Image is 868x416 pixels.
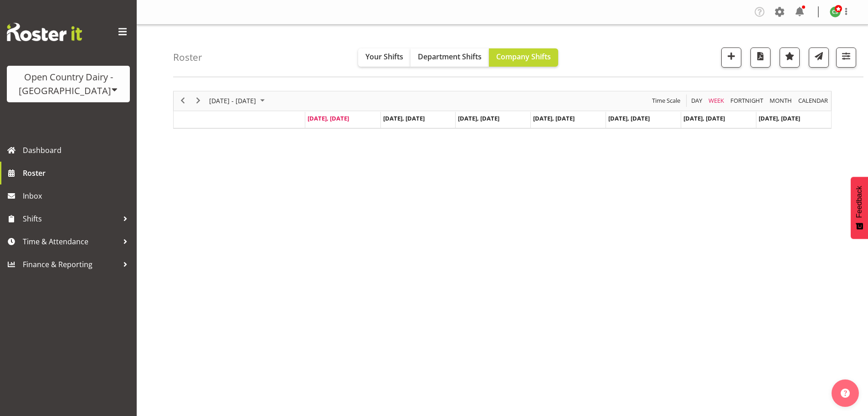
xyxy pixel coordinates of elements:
[23,189,132,203] span: Inbox
[23,235,118,248] span: Time & Attendance
[836,47,856,68] button: Filter Shifts
[797,95,829,106] span: calendar
[797,95,830,106] button: Month
[841,389,850,398] img: help-xxl-2.png
[759,114,800,122] span: [DATE], [DATE]
[192,95,205,106] button: Next
[690,95,703,106] span: Day
[173,91,832,129] div: Timeline Week of August 11, 2025
[809,47,829,68] button: Send a list of all shifts for the selected filtered period to all rostered employees.
[690,95,704,106] button: Timeline Day
[651,95,682,106] button: Time Scale
[208,95,257,106] span: [DATE] - [DATE]
[721,47,741,68] button: Add a new shift
[729,95,764,106] span: Fortnight
[23,143,132,157] span: Dashboard
[190,91,206,111] div: next period
[208,95,269,106] button: August 2025
[7,23,82,41] img: Rosterit website logo
[750,47,770,68] button: Download a PDF of the roster according to the set date range.
[206,91,270,111] div: August 11 - 17, 2025
[651,95,681,106] span: Time Scale
[308,114,349,122] span: [DATE], [DATE]
[175,91,190,111] div: previous period
[769,95,793,106] span: Month
[533,114,575,122] span: [DATE], [DATE]
[358,48,411,67] button: Your Shifts
[683,114,725,122] span: [DATE], [DATE]
[383,114,425,122] span: [DATE], [DATE]
[830,6,841,17] img: carl-stewart11229.jpg
[496,52,551,62] span: Company Shifts
[855,186,863,218] span: Feedback
[707,95,726,106] button: Timeline Week
[365,52,403,62] span: Your Shifts
[418,52,482,62] span: Department Shifts
[23,258,118,271] span: Finance & Reporting
[23,212,118,226] span: Shifts
[608,114,650,122] span: [DATE], [DATE]
[411,48,489,67] button: Department Shifts
[708,95,725,106] span: Week
[173,52,202,63] h4: Roster
[16,70,121,98] div: Open Country Dairy - [GEOGRAPHIC_DATA]
[458,114,499,122] span: [DATE], [DATE]
[489,48,558,67] button: Company Shifts
[851,177,868,239] button: Feedback - Show survey
[729,95,765,106] button: Fortnight
[177,95,189,106] button: Previous
[780,47,800,68] button: Highlight an important date within the roster.
[23,166,132,180] span: Roster
[768,95,794,106] button: Timeline Month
